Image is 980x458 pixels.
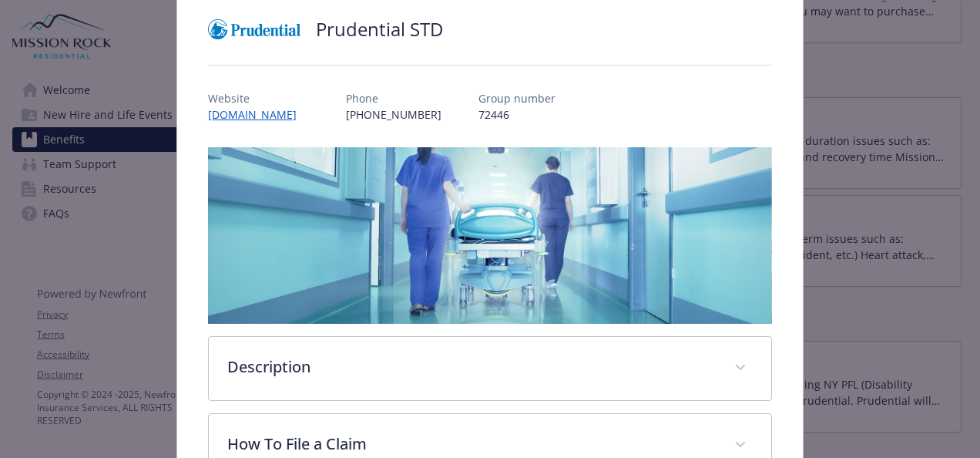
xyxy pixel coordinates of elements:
[208,107,309,122] a: [DOMAIN_NAME]
[227,433,716,456] p: How To File a Claim
[208,6,300,52] img: Prudential Insurance Co of America
[316,16,443,42] h2: Prudential STD
[346,90,441,106] p: Phone
[208,147,772,324] img: banner
[478,106,555,123] p: 72446
[346,106,441,123] p: [PHONE_NUMBER]
[478,90,555,106] p: Group number
[227,355,716,379] p: Description
[209,337,771,400] div: Description
[208,90,309,106] p: Website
